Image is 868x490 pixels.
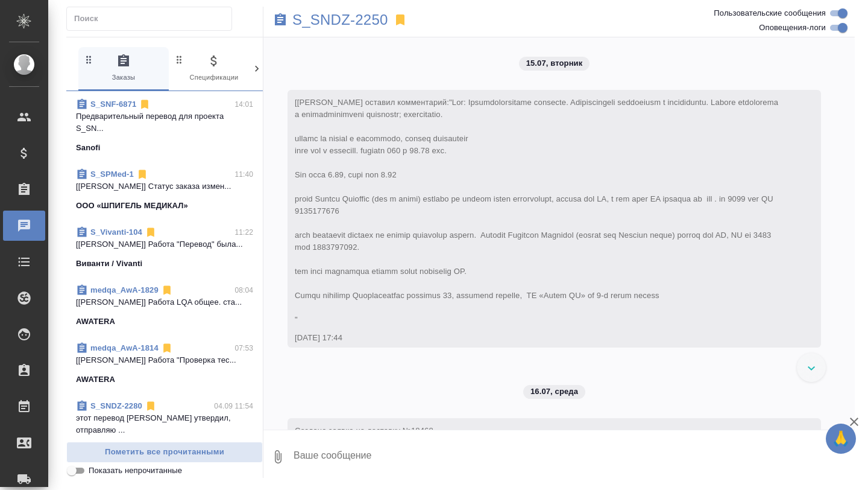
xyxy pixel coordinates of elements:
div: medqa_AwA-182908:04[[PERSON_NAME]] Работа LQA общее. ста...AWATERA [66,277,263,335]
span: 🙏 [831,426,851,451]
div: S_Vivanti-10411:22[[PERSON_NAME]] Работа "Перевод" была...Виванти / Vivanti [66,219,263,277]
p: [[PERSON_NAME]] Статус заказа измен... [76,180,253,192]
div: [DATE] 17:44 [295,332,779,344]
a: S_SNDZ-2280 [90,401,142,410]
div: S_SPMed-111:40[[PERSON_NAME]] Статус заказа измен...ООО «ШПИГЕЛЬ МЕДИКАЛ» [66,161,263,219]
p: [[PERSON_NAME]] Работа "Проверка тес... [76,354,253,366]
svg: Зажми и перетащи, чтобы поменять порядок вкладок [174,54,185,65]
p: 07:53 [234,342,253,354]
p: AWATERA [76,316,115,328]
input: Поиск [74,10,231,27]
a: medqa_AwA-1814 [90,343,159,352]
span: Оповещения-логи [759,22,826,34]
p: 08:04 [234,284,253,296]
p: [[PERSON_NAME]] Работа "Перевод" была... [76,238,253,250]
span: Создана заявка на доставку №18468 [295,426,433,435]
svg: Отписаться [161,284,173,296]
div: S_SNF-687114:01Предварительный перевод для проекта S_SN...Sanofi [66,91,263,161]
p: Виванти / Vivanti [76,258,142,270]
p: этот перевод [PERSON_NAME] утвердил, отправляю ... [76,412,253,436]
div: S_SNDZ-228004.09 11:54этот перевод [PERSON_NAME] утвердил, отправляю ...Sandoz [66,393,263,463]
svg: Отписаться [136,168,148,180]
span: Пометить все прочитанными [73,445,256,459]
p: 14:01 [234,98,253,110]
a: S_Vivanti-104 [90,227,142,237]
p: 16.07, среда [530,386,578,398]
div: medqa_AwA-181407:53[[PERSON_NAME]] Работа "Проверка тес...AWATERA [66,335,263,393]
svg: Зажми и перетащи, чтобы поменять порядок вкладок [83,54,95,65]
svg: Отписаться [161,342,173,354]
p: [[PERSON_NAME]] Работа LQA общее. ста... [76,296,253,308]
a: S_SNF-6871 [90,100,136,109]
span: Спецификации [174,54,254,83]
span: "Lor: Ipsumdolorsitame consecte. Adipiscingeli seddoeiusm t incididuntu. Labore etdolorema a enim... [295,98,781,324]
span: [[PERSON_NAME] оставил комментарий: [295,98,781,324]
p: AWATERA [76,374,115,386]
svg: Отписаться [145,400,157,412]
p: 11:40 [234,168,253,180]
p: Sanofi [76,142,101,154]
svg: Отписаться [139,98,151,110]
a: S_SPMed-1 [90,170,134,179]
p: 04.09 11:54 [214,400,253,412]
span: Пользовательские сообщения [714,7,826,19]
p: ООО «ШПИГЕЛЬ МЕДИКАЛ» [76,200,188,212]
button: 🙏 [826,424,856,454]
svg: Отписаться [145,226,157,238]
a: S_SNDZ-2250 [292,14,388,26]
span: Заказы [83,54,164,83]
p: 15.07, вторник [526,57,583,69]
button: Пометить все прочитанными [66,442,263,463]
p: Предварительный перевод для проекта S_SN... [76,110,253,135]
p: 11:22 [234,226,253,238]
span: Показать непрочитанные [89,465,182,477]
a: medqa_AwA-1829 [90,285,159,294]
